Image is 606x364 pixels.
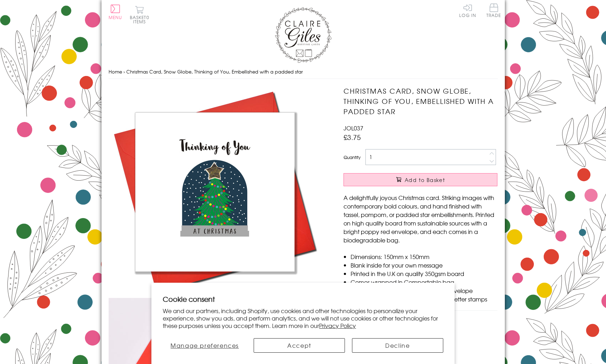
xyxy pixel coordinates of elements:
button: Add to Basket [344,173,497,186]
li: Comes wrapped in Compostable bag [351,278,497,286]
span: JOL037 [344,124,363,132]
nav: breadcrumbs [109,65,498,79]
h1: Christmas Card, Snow Globe, Thinking of You, Embellished with a padded star [344,86,497,116]
li: Dimensions: 150mm x 150mm [351,252,497,261]
img: Christmas Card, Snow Globe, Thinking of You, Embellished with a padded star [109,86,321,298]
span: 0 items [133,14,149,25]
span: £3.75 [344,132,361,142]
button: Accept [254,338,345,353]
h2: Cookie consent [163,294,443,304]
button: Manage preferences [163,338,247,353]
span: › [123,68,125,75]
button: Menu [109,5,122,19]
span: Manage preferences [171,341,239,350]
a: Trade [486,4,501,19]
button: Basket0 items [130,6,149,24]
span: Christmas Card, Snow Globe, Thinking of You, Embellished with a padded star [126,68,303,75]
p: We and our partners, including Shopify, use cookies and other technologies to personalize your ex... [163,307,443,329]
span: Menu [109,14,122,20]
a: Log In [459,4,476,17]
img: Claire Giles Greetings Cards [275,7,331,63]
span: Trade [486,4,501,17]
p: A delightfully joyous Christmas card. Striking images with contemporary bold colours, and hand fi... [344,193,497,244]
button: Decline [352,338,443,353]
label: Quantity [344,154,360,160]
li: Printed in the U.K on quality 350gsm board [351,269,497,278]
span: Add to Basket [405,176,445,183]
a: Privacy Policy [319,321,356,330]
li: Blank inside for your own message [351,261,497,269]
a: Home [109,68,122,75]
